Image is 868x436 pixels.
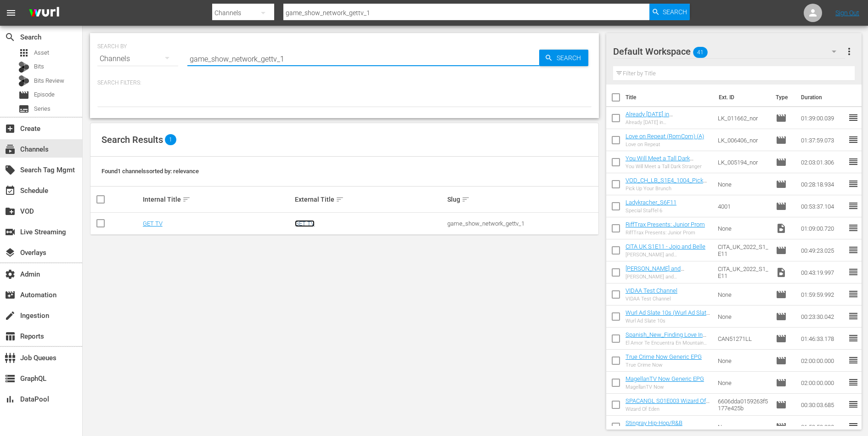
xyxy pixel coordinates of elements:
[5,123,16,134] span: Create
[182,195,191,204] span: sort
[714,261,772,283] td: CITA_UK_2022_S1_E11
[848,178,859,189] span: reorder
[295,194,445,205] div: External Title
[797,151,848,173] td: 02:03:01.306
[626,133,704,140] a: Love on Repeat (RomCom) (A)
[5,164,16,176] span: Search Tag Mgmt
[848,355,859,366] span: reorder
[797,372,848,394] td: 02:00:00.000
[34,62,44,71] span: Bits
[97,46,178,72] div: Channels
[797,239,848,261] td: 00:49:23.025
[462,195,470,204] span: sort
[848,244,859,255] span: reorder
[626,384,704,390] div: MagellanTV Now
[848,421,859,432] span: reorder
[776,157,787,168] span: Episode
[626,353,702,360] a: True Crime Now Generic EPG
[539,50,588,66] button: Search
[18,47,29,58] span: Asset
[776,399,787,410] span: Episode
[626,265,684,279] a: [PERSON_NAME] and [PERSON_NAME]
[626,375,704,382] a: MagellanTV Now Generic EPG
[776,223,787,234] span: Video
[5,185,16,196] span: Schedule
[5,289,16,300] span: Automation
[714,283,772,306] td: None
[447,194,597,205] div: Slug
[5,226,16,238] span: Live Streaming
[626,362,702,368] div: True Crime Now
[626,331,706,345] a: Spanish_New_Finding Love In Mountain View
[5,352,16,363] span: Job Queues
[848,289,859,300] span: reorder
[714,107,772,129] td: LK_011662_nor
[18,62,29,73] div: Bits
[626,111,681,131] a: Already [DATE] in [GEOGRAPHIC_DATA] (RomCom) (A)
[626,119,710,125] div: Already [DATE] in [GEOGRAPHIC_DATA]
[626,221,705,228] a: RiffTrax Presents: Junior Prom
[5,331,16,342] span: Reports
[776,135,787,146] span: Episode
[165,134,176,145] span: 1
[776,355,787,366] span: Episode
[776,311,787,322] span: Episode
[776,201,787,212] span: Episode
[18,75,29,86] div: Bits Review
[844,40,855,62] button: more_vert
[848,266,859,277] span: reorder
[5,206,16,217] span: VOD
[34,90,55,99] span: Episode
[714,350,772,372] td: None
[143,220,163,227] a: GET TV
[714,173,772,195] td: None
[626,318,710,324] div: Wurl Ad Slate 10s
[626,340,710,346] div: El Amor Te Encuentra En Mountain View
[5,269,16,280] span: Admin
[626,296,677,302] div: VIDAA Test Channel
[776,377,787,388] span: Episode
[18,103,29,114] span: Series
[626,155,693,169] a: You Will Meet a Tall Dark Stranger (RomCom) (A)
[5,247,16,258] span: Overlays
[626,287,677,294] a: VIDAA Test Channel
[22,2,66,24] img: ans4CAIJ8jUAAAAAAAAAAAAAAAAAAAAAAAAgQb4GAAAAAAAAAAAAAAAAAAAAAAAAJMjXAAAAAAAAAAAAAAAAAAAAAAAAgAT5G...
[797,217,848,239] td: 01:09:00.720
[713,85,771,110] th: Ext. ID
[848,377,859,388] span: reorder
[776,179,787,190] span: Episode
[101,134,163,145] span: Search Results
[848,311,859,322] span: reorder
[714,239,772,261] td: CITA_UK_2022_S1_E11
[795,85,851,110] th: Duration
[663,4,687,20] span: Search
[844,46,855,57] span: more_vert
[848,112,859,123] span: reorder
[797,173,848,195] td: 00:28:18.934
[613,39,845,64] div: Default Workspace
[848,222,859,233] span: reorder
[626,186,710,192] div: Pick Up Your Brunch
[626,419,682,426] a: Stingray Hip-Hop/R&B
[34,104,51,113] span: Series
[626,309,710,323] a: Wurl Ad Slate 10s (Wurl Ad Slate 10s (00:30:00))
[34,76,64,85] span: Bits Review
[5,394,16,405] span: DataPool
[649,4,690,20] button: Search
[5,32,16,43] span: Search
[848,399,859,410] span: reorder
[626,243,705,250] a: CITA UK S1E11 - Jojo and Belle
[776,289,787,300] span: Episode
[626,164,710,170] div: You Will Meet a Tall Dark Stranger
[714,129,772,151] td: LK_006406_nor
[693,43,708,62] span: 41
[101,168,199,175] span: Found 1 channels sorted by: relevance
[626,252,710,258] div: [PERSON_NAME] and [PERSON_NAME]
[776,267,787,278] span: Video
[34,48,49,57] span: Asset
[5,144,16,155] span: Channels
[797,261,848,283] td: 00:43:19.997
[797,328,848,350] td: 01:46:33.178
[97,79,592,87] p: Search Filters:
[714,306,772,328] td: None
